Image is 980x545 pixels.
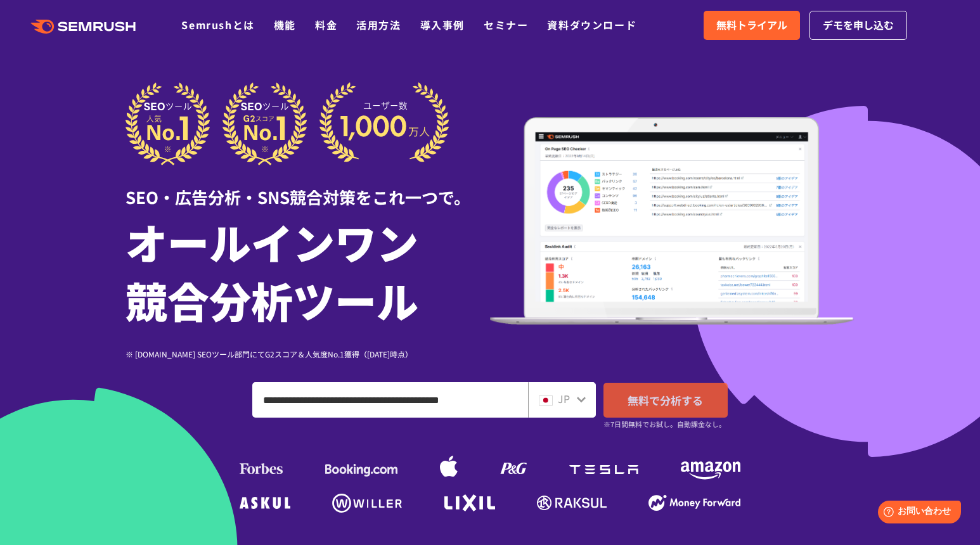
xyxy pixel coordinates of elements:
[126,165,490,209] div: SEO・広告分析・SNS競合対策をこれ一つで。
[420,17,465,32] a: 導入事例
[181,17,254,32] a: Semrushとは
[628,392,703,408] span: 無料で分析する
[558,391,570,406] span: JP
[867,496,966,531] iframe: Help widget launcher
[704,11,800,40] a: 無料トライアル
[126,212,490,329] h1: オールインワン 競合分析ツール
[253,383,527,417] input: ドメイン、キーワードまたはURLを入力してください
[274,17,296,32] a: 機能
[356,17,401,32] a: 活用方法
[603,383,728,418] a: 無料で分析する
[547,17,636,32] a: 資料ダウンロード
[315,17,337,32] a: 料金
[823,17,894,34] span: デモを申し込む
[809,11,907,40] a: デモを申し込む
[716,17,787,34] span: 無料トライアル
[603,418,726,430] small: ※7日間無料でお試し。自動課金なし。
[126,348,490,360] div: ※ [DOMAIN_NAME] SEOツール部門にてG2スコア＆人気度No.1獲得（[DATE]時点）
[484,17,528,32] a: セミナー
